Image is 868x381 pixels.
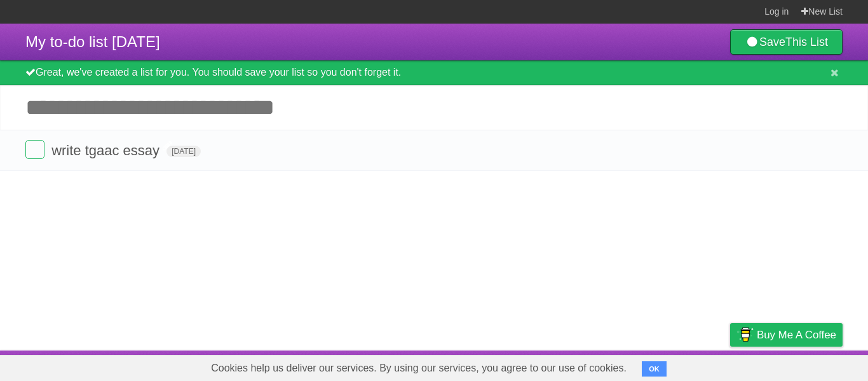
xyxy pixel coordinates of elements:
a: Suggest a feature [763,354,843,378]
span: [DATE] [166,146,201,157]
span: Buy me a coffee [757,324,836,346]
span: Cookies help us deliver our services. By using our services, you agree to our use of cookies. [198,356,639,381]
span: write tgaac essay [51,142,163,158]
img: Buy me a coffee [736,324,754,345]
a: Privacy [714,354,747,378]
a: About [561,354,588,378]
b: This List [785,36,828,48]
a: Developers [603,354,654,378]
button: OK [642,361,667,377]
label: Done [25,140,44,159]
a: Terms [670,354,698,378]
a: Buy me a coffee [730,323,843,347]
span: My to-do list [DATE] [25,33,160,50]
a: SaveThis List [730,29,843,55]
